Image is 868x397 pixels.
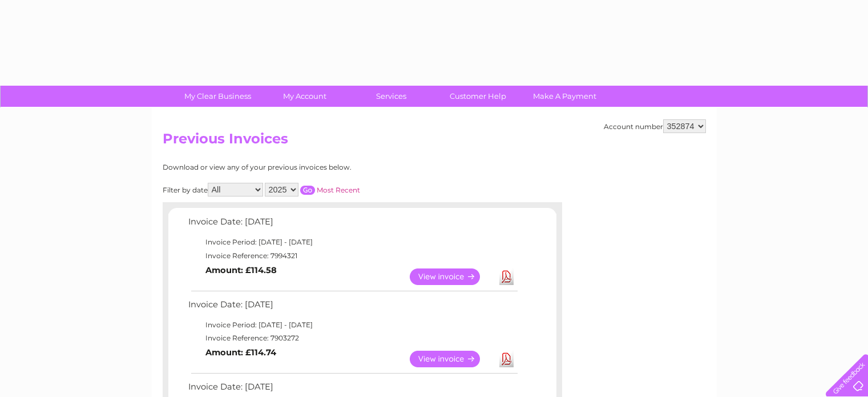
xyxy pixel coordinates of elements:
[205,265,277,275] b: Amount: £114.58
[499,268,514,285] a: Download
[185,235,519,249] td: Invoice Period: [DATE] - [DATE]
[163,163,462,171] div: Download or view any of your previous invoices below.
[410,268,494,285] a: View
[163,131,706,153] h2: Previous Invoices
[410,351,494,367] a: View
[163,183,462,197] div: Filter by date
[344,86,438,107] a: Services
[257,86,352,107] a: My Account
[499,351,514,367] a: Download
[431,86,525,107] a: Customer Help
[185,331,519,345] td: Invoice Reference: 7903272
[185,249,519,263] td: Invoice Reference: 7994321
[205,347,276,358] b: Amount: £114.74
[518,86,612,107] a: Make A Payment
[185,297,519,318] td: Invoice Date: [DATE]
[185,214,519,235] td: Invoice Date: [DATE]
[171,86,265,107] a: My Clear Business
[185,318,519,332] td: Invoice Period: [DATE] - [DATE]
[604,119,706,133] div: Account number
[317,186,360,194] a: Most Recent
